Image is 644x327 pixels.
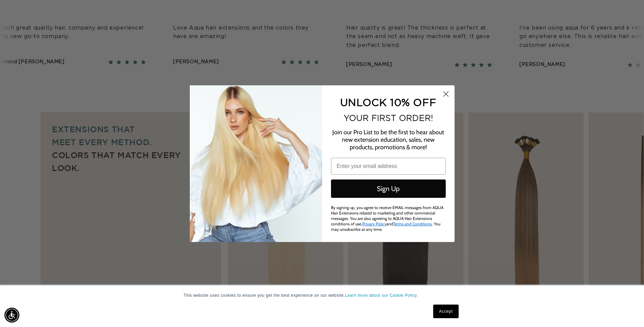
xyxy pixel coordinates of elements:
button: Close dialog [440,88,452,100]
span: By signing up, you agree to receive EMAIL messages from AQUA Hair Extensions related to marketing... [331,205,443,232]
div: Accessibility Menu [4,308,19,323]
a: Learn more about our Cookie Policy. [345,293,418,298]
p: This website uses cookies to ensure you get the best experience on our website. [184,292,461,298]
img: daab8b0d-f573-4e8c-a4d0-05ad8d765127.png [190,85,322,242]
a: Privacy Policy [362,221,386,226]
a: Accept [433,305,458,318]
a: Terms and Conditions [393,221,432,226]
span: YOUR FIRST ORDER! [344,113,433,123]
input: Enter your email address [331,158,446,175]
button: Sign Up [331,179,446,198]
span: UNLOCK 10% OFF [340,97,436,108]
span: Join our Pro List to be the first to hear about new extension education, sales, new products, pro... [332,128,444,151]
